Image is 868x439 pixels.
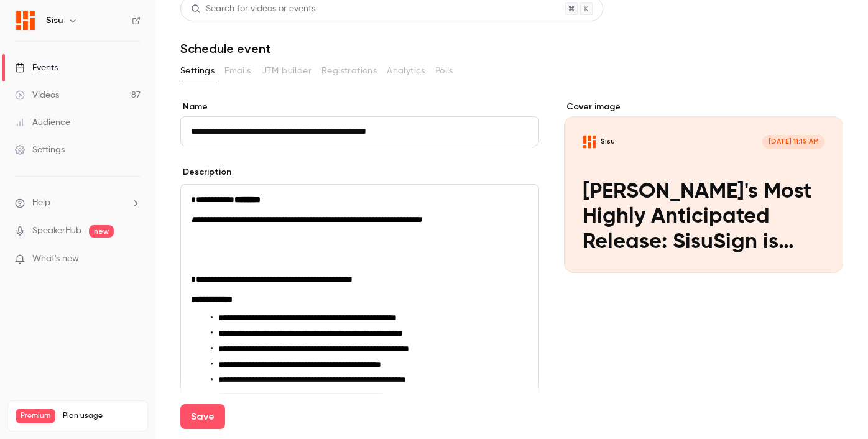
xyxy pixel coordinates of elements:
[387,65,425,78] span: Analytics
[15,196,141,210] li: help-dropdown-opener
[321,65,377,78] span: Registrations
[191,2,315,16] div: Search for videos or events
[89,225,114,238] span: new
[15,144,65,156] div: Settings
[564,101,843,273] section: Cover image
[16,11,35,30] img: Sisu
[180,41,843,56] h1: Schedule event
[180,166,231,178] label: Description
[15,89,59,101] div: Videos
[180,61,215,81] button: Settings
[180,404,225,429] button: Save
[32,224,81,238] a: SpeakerHub
[32,196,50,210] span: Help
[16,409,55,423] span: Premium
[261,65,312,78] span: UTM builder
[63,411,140,421] span: Plan usage
[564,101,843,113] label: Cover image
[435,65,453,78] span: Polls
[180,101,539,113] label: Name
[15,116,70,129] div: Audience
[46,14,63,27] h6: Sisu
[32,252,79,266] span: What's new
[224,65,251,78] span: Emails
[15,62,58,74] div: Events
